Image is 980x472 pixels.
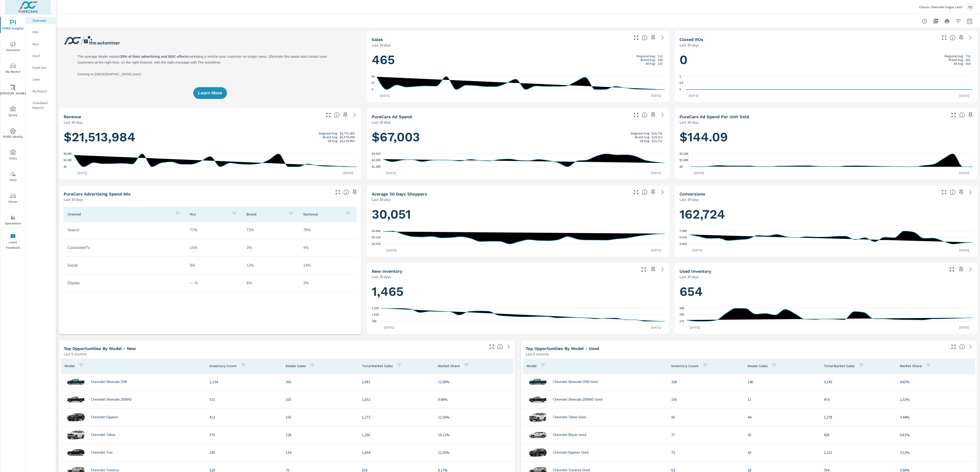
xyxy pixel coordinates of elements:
button: Make Fullscreen [950,343,957,350]
p: [DATE] [381,325,397,330]
p: Market Share [438,363,460,368]
p: Last 6 months [526,351,549,357]
img: glamour [528,410,547,424]
p: Market Share [900,363,922,368]
p: [DATE] [648,171,664,175]
img: glamour [66,410,85,424]
text: 0 [679,88,681,91]
p: [DATE] [685,93,702,98]
span: Learn More [198,91,222,95]
div: PIPA [26,29,56,36]
text: $3.01K [372,152,381,155]
text: 54 [372,75,375,78]
p: Last 30 days [679,42,699,48]
p: 12.25% [438,450,509,455]
text: $2.18K [679,152,689,155]
p: Brand [247,212,284,216]
h1: $21,513,984 [64,129,357,145]
td: 78% [300,224,356,236]
span: PURE Identity [2,128,24,140]
span: Save this to your personalized report [649,34,657,41]
p: $16,741 [652,131,663,135]
p: $4,139,982 [340,139,355,143]
div: nav menu [0,14,26,252]
p: 116 [658,54,663,58]
p: 616 [966,62,971,65]
div: Scheduled Reports [26,99,56,111]
p: [DATE] [377,93,393,98]
p: Last 30 days [64,197,83,202]
h5: Revenue [64,114,81,119]
div: Used [26,52,56,59]
text: 172 [679,320,684,323]
img: glamour [66,445,85,460]
td: Social [64,260,186,271]
p: Brand Avg: [641,58,656,62]
span: Save this to your personalized report [649,111,657,119]
p: $13,722 [652,139,663,143]
button: Make Fullscreen [632,188,640,196]
span: A rolling 30 day total of daily Shoppers on the dealership website, averaged over the selected da... [642,189,647,195]
p: $19,712 [652,135,663,139]
span: My Market [2,63,24,75]
p: 100 [671,397,740,402]
span: This table looks at how you compare to the amount of budget you spend per channel as opposed to y... [343,189,349,195]
p: 11 [748,397,816,402]
p: 2.32% [900,397,971,402]
text: 1.01K [372,313,379,316]
span: Operations [2,215,24,226]
div: TS [966,3,974,11]
p: 72 [671,450,740,455]
p: 531 [209,397,278,402]
p: [DATE] [648,325,664,330]
span: [PERSON_NAME] [2,85,24,96]
p: $5,570,936 [340,135,355,139]
span: Driver [2,193,24,205]
p: Overview [33,18,52,23]
text: $1.34K [372,165,381,168]
p: Chevrolet Tahoe Used [553,415,586,419]
p: Last 30 days [372,42,391,48]
h5: Top Opportunities by Model - Used [526,346,599,351]
p: [DATE] [648,93,664,98]
p: Chevrolet Trax [91,450,113,455]
h5: PureCars Ad Spend Per Unit Sold [679,114,749,119]
p: 1,272 [362,414,430,420]
h5: Average 30 Days Shoppers [372,191,427,196]
a: See more details in report [505,343,512,350]
text: $1.3M [64,159,71,162]
span: Total cost of media for all PureCars channels for the selected dealership group over the selected... [642,112,647,118]
p: 428 [824,432,892,438]
td: — % [186,277,243,289]
img: glamour [528,428,547,442]
p: 134 [286,450,354,455]
button: Apply Filters [954,16,963,26]
text: 3.62K [679,242,687,246]
p: Last 30 days [679,197,699,202]
p: Chevrolet Blazer Used [553,433,586,437]
span: Tools [2,150,24,161]
p: All Avg: [640,139,650,143]
text: 7.39K [679,229,687,233]
td: 9% [186,260,243,271]
h1: $67,003 [372,129,665,145]
td: Search [64,224,186,236]
h1: 0 [679,52,972,68]
p: 44 [748,414,816,420]
p: $4,771,455 [340,131,355,135]
p: Last 6 months [64,351,87,357]
p: 128 [286,432,354,438]
span: Tier2 [2,171,24,183]
p: Inventory Count [671,363,699,368]
p: New [33,42,52,46]
div: Overview [26,17,56,24]
p: PIPA [33,30,52,35]
td: 77% [186,224,243,236]
a: See more details in report [967,343,974,350]
span: Find the biggest opportunities within your model lineup by seeing how each model is selling in yo... [497,344,503,350]
p: 379 [209,432,278,438]
span: PURE Insights [2,20,24,31]
p: 1,266 [362,432,430,438]
p: Regional Avg: [319,131,338,135]
p: Chevrolet Silverado 2500HD [91,397,132,402]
